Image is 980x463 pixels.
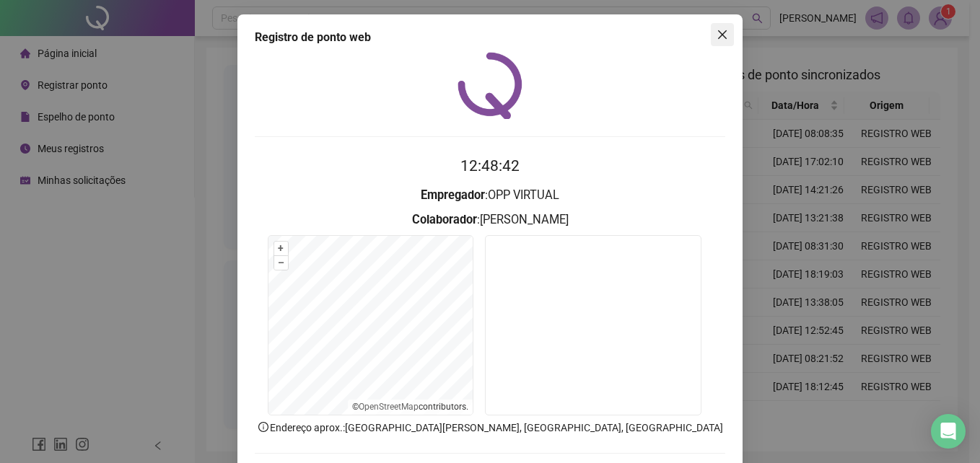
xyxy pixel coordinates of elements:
[931,414,966,449] div: Open Intercom Messenger
[255,420,725,436] p: Endereço aprox. : [GEOGRAPHIC_DATA][PERSON_NAME], [GEOGRAPHIC_DATA], [GEOGRAPHIC_DATA]
[257,420,270,433] span: info-circle
[458,52,522,119] img: QRPoint
[255,186,725,205] h3: : OPP VIRTUAL
[711,23,734,46] button: Close
[717,29,728,40] span: close
[255,29,725,46] div: Registro de ponto web
[352,402,468,412] li: © contributors.
[359,402,419,412] a: OpenStreetMap
[274,256,288,270] button: –
[412,213,477,226] strong: Colaborador
[255,211,725,229] h3: : [PERSON_NAME]
[421,188,485,202] strong: Empregador
[274,242,288,255] button: +
[460,157,520,175] time: 12:48:42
